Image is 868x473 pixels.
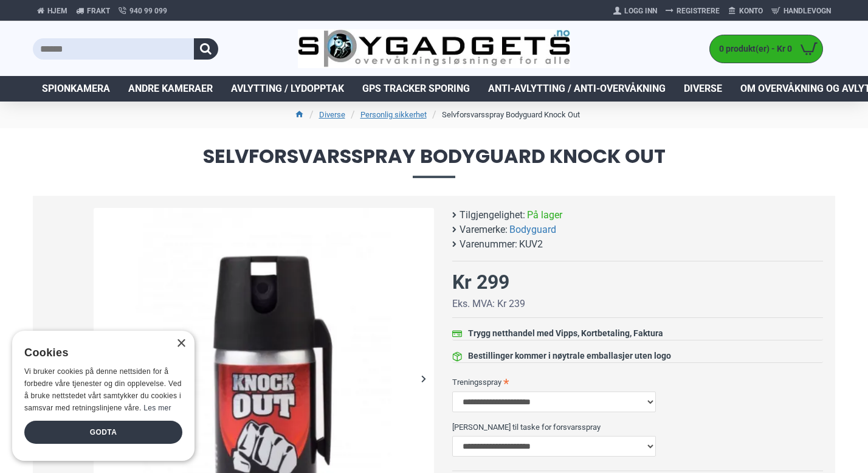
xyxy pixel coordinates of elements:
span: 0 produkt(er) - Kr 0 [710,43,795,55]
img: SpyGadgets.no [298,29,571,69]
a: Logg Inn [609,1,661,21]
span: Konto [739,5,763,16]
a: Anti-avlytting / Anti-overvåkning [479,76,675,102]
span: Hjem [47,5,67,16]
div: Kr 299 [452,268,509,297]
a: Spionkamera [33,76,119,102]
span: Selvforsvarsspray Bodyguard Knock Out [33,147,835,178]
label: Treningsspray [452,372,823,392]
a: Handlevogn [767,1,835,21]
a: Registrere [661,1,724,21]
a: 0 produkt(er) - Kr 0 [710,35,822,63]
b: Varemerke: [460,223,508,237]
a: Diverse [675,76,731,102]
b: Tilgjengelighet: [460,208,525,223]
b: Varenummer: [460,237,517,252]
span: GPS Tracker Sporing [362,81,470,96]
span: Andre kameraer [128,81,213,96]
div: Close [176,339,185,348]
div: Bestillinger kommer i nøytrale emballasjer uten logo [468,350,671,362]
a: Bodyguard [509,223,556,237]
span: Registrere [677,5,720,16]
a: Andre kameraer [119,76,222,102]
a: Avlytting / Lydopptak [222,76,353,102]
span: 940 99 099 [129,5,167,16]
a: Personlig sikkerhet [360,109,427,121]
span: Frakt [87,5,110,16]
div: Next slide [413,368,434,389]
div: Trygg netthandel med Vipps, Kortbetaling, Faktura [468,327,663,340]
span: Diverse [684,81,722,96]
span: Handlevogn [784,5,831,16]
span: På lager [527,208,562,223]
span: Logg Inn [624,5,657,16]
span: Spionkamera [42,81,110,96]
div: Cookies [24,340,174,366]
a: Konto [724,1,767,21]
span: Avlytting / Lydopptak [231,81,344,96]
div: Godta [24,421,182,444]
a: GPS Tracker Sporing [353,76,479,102]
label: [PERSON_NAME] til taske for forsvarsspray [452,417,823,437]
span: KUV2 [519,237,543,252]
a: Diverse [319,109,345,121]
a: Les mer, opens a new window [143,404,171,412]
span: Vi bruker cookies på denne nettsiden for å forbedre våre tjenester og din opplevelse. Ved å bruke... [24,367,182,412]
span: Anti-avlytting / Anti-overvåkning [488,81,666,96]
